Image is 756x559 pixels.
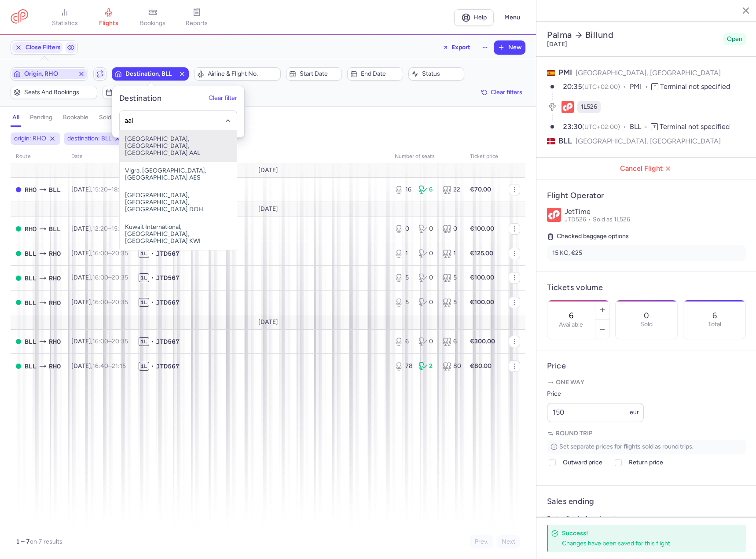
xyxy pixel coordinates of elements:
span: 1L [139,298,149,307]
button: Start date [286,67,342,81]
h4: Tickets volume [547,283,746,293]
button: Destination, BLL [112,67,189,81]
span: bookings [140,19,165,27]
div: 80 [443,362,459,371]
button: Clear filters [478,86,525,99]
button: Clear filter [209,95,237,102]
button: Prev. [470,535,493,548]
button: Status [408,67,464,81]
p: End selling before departure [547,514,746,524]
strong: 1 – 7 [16,538,30,545]
span: T [651,123,658,130]
p: JetTime [565,208,746,216]
span: [GEOGRAPHIC_DATA], [GEOGRAPHIC_DATA], [GEOGRAPHIC_DATA] DOH [120,187,237,218]
div: 0 [443,224,459,233]
a: CitizenPlane red outlined logo [11,9,28,26]
span: Status [422,70,461,77]
span: Billund, Billund, Denmark [25,273,37,283]
time: 20:35 [563,82,582,91]
span: BLL [558,136,572,147]
div: 22 [443,185,459,194]
p: Sold [640,321,653,328]
h4: Price [547,361,746,371]
div: 5 [395,273,411,282]
th: date [66,150,133,163]
img: JetTime logo [547,208,561,222]
span: 1L [139,249,149,258]
span: eur [630,408,639,416]
span: [DATE], [71,274,128,281]
p: Total [708,321,721,328]
div: 0 [418,337,435,346]
button: Airline & Flight No. [194,67,281,81]
strong: €300.00 [470,338,495,345]
div: 1 [443,249,459,258]
span: Origin, RHO [24,70,74,77]
h4: Sales ending [547,496,594,507]
span: – [92,250,128,257]
a: Help [454,9,494,26]
span: [DATE], [71,298,128,306]
span: [DATE] [258,167,278,174]
a: statistics [43,8,87,27]
span: Close Filters [26,44,61,51]
label: Available [559,321,583,328]
span: Diagoras, Ródos, Greece [25,224,37,234]
div: 0 [418,224,435,233]
span: JTD526 [565,216,593,223]
span: Outward price [563,457,602,468]
time: 21:15 [112,362,126,370]
span: PMI [558,68,572,77]
span: [DATE], [71,186,127,193]
span: Return price [629,457,663,468]
span: Seats and bookings [24,89,94,96]
span: flights [99,19,118,27]
span: JTD567 [156,273,180,282]
time: 16:00 [92,338,108,345]
span: statistics [52,19,78,27]
div: 5 [443,273,459,282]
figure: 1L airline logo [561,101,574,113]
p: Round trip [547,429,746,438]
div: 0 [418,298,435,307]
h2: Palma Billund [547,29,720,40]
input: Return price [615,459,622,466]
span: Terminal not specified [660,82,730,91]
div: 6 [395,337,411,346]
input: -searchbox [124,116,232,125]
span: 1L [139,273,149,282]
span: – [92,186,127,193]
span: CLOSED [16,187,21,192]
h4: Flight Operator [547,191,746,201]
button: New [494,41,525,54]
span: Diagoras, Ródos, Greece [49,273,61,283]
span: JTD567 [156,362,180,371]
time: 16:00 [92,298,108,306]
label: Price [547,389,644,399]
time: 16:40 [92,362,108,370]
a: reports [175,8,219,27]
button: Next [497,535,520,548]
p: 6 [712,311,717,320]
span: Billund, Billund, Denmark [25,298,37,308]
span: 1L [139,337,149,346]
strong: €100.00 [470,274,494,281]
strong: €125.00 [470,250,493,257]
span: End date [361,70,400,77]
span: – [92,274,128,281]
strong: €100.00 [470,225,494,232]
span: Billund, Billund, Denmark [25,249,37,258]
span: destination: BLL [67,134,111,143]
span: – [92,362,126,370]
button: Close Filters [11,41,64,54]
span: Export [451,44,470,51]
strong: €100.00 [470,298,494,306]
span: Kuwait International, [GEOGRAPHIC_DATA], [GEOGRAPHIC_DATA] KWI [120,218,237,250]
span: • [151,362,154,371]
h5: Checked baggage options [547,231,746,242]
span: JTD567 [156,298,180,307]
span: Sold as 1L526 [593,216,630,223]
h4: Success! [562,529,727,537]
span: Terminal not specified [660,122,730,131]
a: bookings [131,8,175,27]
